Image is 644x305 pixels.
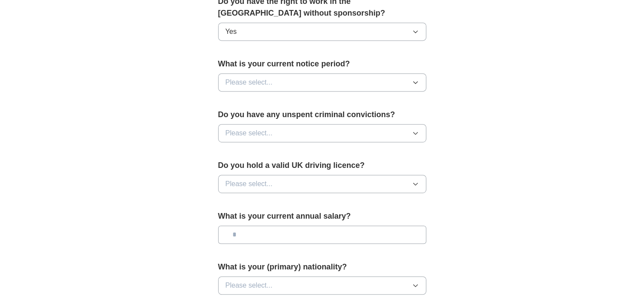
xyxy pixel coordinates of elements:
span: Yes [226,26,237,37]
span: Please select... [226,77,273,88]
label: What is your current annual salary? [218,210,426,222]
span: Please select... [226,179,273,189]
span: Please select... [226,128,273,138]
span: Please select... [226,280,273,291]
button: Please select... [218,276,426,295]
button: Please select... [218,73,426,92]
button: Yes [218,23,426,41]
label: Do you hold a valid UK driving licence? [218,160,426,171]
label: What is your current notice period? [218,58,426,70]
label: What is your (primary) nationality? [218,261,426,273]
button: Please select... [218,124,426,142]
button: Please select... [218,175,426,193]
label: Do you have any unspent criminal convictions? [218,109,426,121]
